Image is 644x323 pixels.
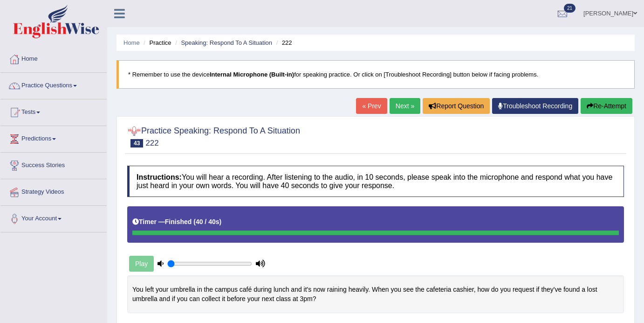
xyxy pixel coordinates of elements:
span: 21 [564,4,575,13]
li: 222 [274,38,292,47]
b: ) [219,218,222,225]
a: Speaking: Respond To A Situation [181,39,272,46]
b: 40 / 40s [196,218,219,225]
button: Report Question [423,98,490,114]
span: 43 [130,139,143,147]
b: Instructions: [137,173,182,181]
a: Home [0,46,107,70]
a: Success Stories [0,153,107,176]
blockquote: * Remember to use the device for speaking practice. Or click on [Troubleshoot Recording] button b... [116,60,635,89]
a: Next » [390,98,420,114]
b: Internal Microphone (Built-in) [210,71,294,78]
a: Your Account [0,206,107,229]
b: ( [193,218,196,225]
button: Re-Attempt [581,98,632,114]
b: Finished [165,218,192,225]
a: Strategy Videos [0,179,107,203]
a: Tests [0,99,107,123]
a: Predictions [0,126,107,149]
li: Practice [141,38,171,47]
a: « Prev [356,98,387,114]
a: Home [123,39,140,46]
h5: Timer — [132,218,221,225]
a: Practice Questions [0,73,107,96]
h2: Practice Speaking: Respond To A Situation [127,124,300,147]
h4: You will hear a recording. After listening to the audio, in 10 seconds, please speak into the mic... [127,166,624,197]
small: 222 [145,139,158,147]
div: You left your umbrella in the campus café during lunch and it's now raining heavily. When you see... [127,275,624,313]
a: Troubleshoot Recording [492,98,578,114]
